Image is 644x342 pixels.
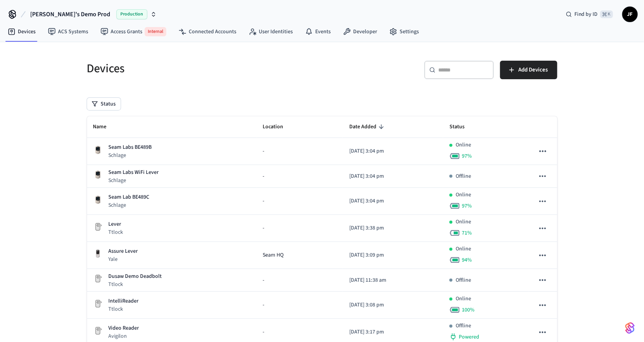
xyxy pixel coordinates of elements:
[383,25,425,39] a: Settings
[263,224,264,232] span: -
[623,7,637,21] span: JF
[519,65,548,75] span: Add Devices
[30,10,110,19] span: [PERSON_NAME]'s Demo Prod
[349,121,386,133] span: Date Added
[93,145,102,155] img: Schlage Sense Smart Deadbolt with Camelot Trim, Front
[456,172,471,180] p: Offline
[456,322,471,330] p: Offline
[109,168,159,177] p: Seam Labs WiFi Lever
[93,195,102,204] img: Schlage Sense Smart Deadbolt with Camelot Trim, Front
[263,121,293,133] span: Location
[173,25,243,39] a: Connected Accounts
[109,297,139,305] p: IntelliReader
[109,332,139,340] p: Avigilon
[349,328,437,336] p: [DATE] 3:17 pm
[456,218,471,226] p: Online
[93,274,102,283] img: Placeholder Lock Image
[109,281,162,288] p: Ttlock
[462,229,472,237] span: 71 %
[462,202,472,210] span: 97 %
[145,27,166,36] span: Internal
[263,147,264,155] span: -
[243,25,299,39] a: User Identities
[109,220,123,228] p: Lever
[263,276,264,284] span: -
[109,255,138,263] p: Yale
[349,172,437,180] p: [DATE] 3:04 pm
[337,25,383,39] a: Developer
[622,7,638,22] button: JF
[600,10,613,18] span: ⌘ K
[462,306,475,314] span: 100 %
[500,61,557,79] button: Add Devices
[42,25,94,39] a: ACS Systems
[94,24,173,39] a: Access GrantsInternal
[263,251,284,259] span: Seam HQ
[456,276,471,284] p: Offline
[93,326,102,335] img: Placeholder Lock Image
[109,193,150,201] p: Seam Lab BE489C
[109,228,123,236] p: Ttlock
[87,98,121,110] button: Status
[109,151,152,159] p: Schlage
[349,251,437,259] p: [DATE] 3:09 pm
[93,121,117,133] span: Name
[462,152,472,160] span: 97 %
[109,272,162,281] p: Dusaw Demo Deadbolt
[93,170,102,179] img: Schlage Sense Smart Deadbolt with Camelot Trim, Front
[109,324,139,332] p: Video Reader
[109,201,150,209] p: Schlage
[93,222,102,231] img: Placeholder Lock Image
[87,61,318,77] h5: Devices
[109,247,138,255] p: Assure Lever
[299,25,337,39] a: Events
[462,256,472,264] span: 94 %
[349,147,437,155] p: [DATE] 3:04 pm
[349,301,437,309] p: [DATE] 3:08 pm
[449,121,475,133] span: Status
[625,322,635,334] img: SeamLogoGradient.69752ec5.svg
[349,224,437,232] p: [DATE] 3:38 pm
[456,245,471,253] p: Online
[456,295,471,303] p: Online
[263,328,264,336] span: -
[459,333,479,341] span: Powered
[93,249,102,259] img: Yale Assure Touchscreen Wifi Smart Lock, Satin Nickel, Front
[349,197,437,205] p: [DATE] 3:04 pm
[574,10,598,18] span: Find by ID
[263,301,264,309] span: -
[263,197,264,205] span: -
[109,177,159,184] p: Schlage
[349,276,437,284] p: [DATE] 11:38 am
[560,7,619,21] div: Find by ID⌘ K
[2,25,42,39] a: Devices
[263,172,264,180] span: -
[116,9,147,19] span: Production
[93,299,102,308] img: Placeholder Lock Image
[109,143,152,151] p: Seam Labs BE489B
[456,141,471,149] p: Online
[109,305,139,313] p: Ttlock
[456,191,471,199] p: Online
